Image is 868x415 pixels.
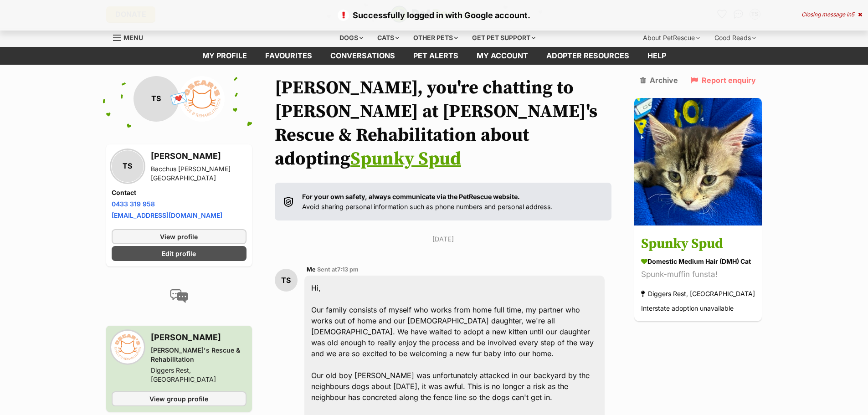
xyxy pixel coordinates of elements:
div: TS [134,76,179,122]
p: Avoid sharing personal information such as phone numbers and personal address. [302,192,553,211]
div: Good Reads [708,29,762,47]
span: Menu [123,34,143,41]
p: Successfully logged in with Google account. [9,9,859,21]
a: 0433 319 958 [112,200,155,208]
span: Me [307,266,316,273]
span: Sent at [317,266,359,273]
a: Spunky Spud Domestic Medium Hair (DMH) Cat Spunk-muffin funsta! Diggers Rest, [GEOGRAPHIC_DATA] I... [634,227,762,321]
div: Spunk-muffin funsta! [641,268,755,281]
div: Diggers Rest, [GEOGRAPHIC_DATA] [151,366,247,384]
h3: [PERSON_NAME] [151,331,247,344]
img: Oscar's Rescue & Rehabilitation profile pic [112,331,144,363]
h3: [PERSON_NAME] [151,150,247,163]
span: 7:13 pm [337,266,359,273]
img: Spunky Spud [634,98,762,225]
a: Edit profile [112,246,247,261]
div: [PERSON_NAME]'s Rescue & Rehabilitation [151,346,247,364]
div: Dogs [333,29,370,47]
div: Get pet support [466,29,542,47]
span: Interstate adoption unavailable [641,304,734,312]
a: My profile [193,47,256,65]
div: Cats [371,29,406,47]
a: Help [638,47,675,65]
img: conversation-icon-4a6f8262b818ee0b60e3300018af0b2d0b884aa5de6e9bcb8d3d4eeb1a70a7c4.svg [170,289,188,303]
a: My account [467,47,537,65]
div: About PetRescue [637,29,706,47]
span: Edit profile [162,249,196,258]
div: Diggers Rest, [GEOGRAPHIC_DATA] [641,287,755,300]
span: 💌 [169,89,189,108]
img: Oscar's Rescue & Rehabilitation profile pic [179,76,225,122]
div: TS [112,150,144,182]
p: [DATE] [275,234,612,244]
div: Other pets [407,29,464,47]
a: Spunky Spud [350,148,461,170]
a: View group profile [112,391,247,406]
a: [EMAIL_ADDRESS][DOMAIN_NAME] [112,211,222,219]
a: Archive [640,76,678,84]
div: TS [275,269,298,292]
a: Adopter resources [537,47,638,65]
div: Bacchus [PERSON_NAME][GEOGRAPHIC_DATA] [151,164,247,183]
h1: [PERSON_NAME], you're chatting to [PERSON_NAME] at [PERSON_NAME]'s Rescue & Rehabilitation about ... [275,76,612,171]
span: 5 [851,11,854,18]
span: View profile [160,232,198,241]
a: Favourites [256,47,321,65]
a: Pet alerts [404,47,467,65]
strong: For your own safety, always communicate via the PetRescue website. [302,193,520,200]
h4: Contact [112,188,247,197]
span: View group profile [149,394,208,404]
div: Domestic Medium Hair (DMH) Cat [641,256,755,266]
a: Menu [113,29,149,45]
h3: Spunky Spud [641,234,755,254]
div: Closing message in [801,11,862,18]
a: View profile [112,229,247,244]
a: conversations [321,47,404,65]
a: Report enquiry [691,76,756,84]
